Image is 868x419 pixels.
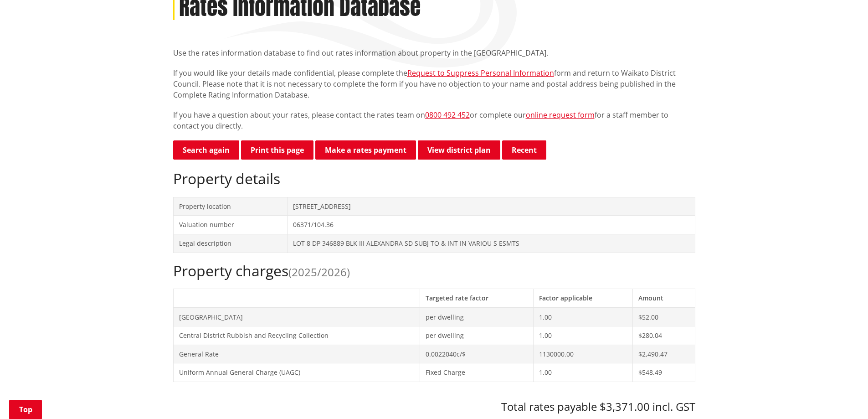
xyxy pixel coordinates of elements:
td: 1.00 [534,326,633,345]
button: Recent [502,140,546,160]
th: Factor applicable [534,289,633,307]
td: 1130000.00 [534,345,633,363]
td: [GEOGRAPHIC_DATA] [173,308,420,326]
td: Valuation number [173,216,287,234]
iframe: Messenger Launcher [826,381,859,414]
a: Request to Suppress Personal Information [407,68,554,78]
td: 06371/104.36 [287,216,695,234]
td: $280.04 [633,326,695,345]
td: 0.0022040c/$ [420,345,534,363]
th: Targeted rate factor [420,289,534,307]
p: If you would like your details made confidential, please complete the form and return to Waikato ... [173,67,695,100]
span: (2025/2026) [288,264,350,279]
td: 1.00 [534,308,633,326]
a: online request form [526,110,595,120]
td: Uniform Annual General Charge (UAGC) [173,363,420,382]
a: Top [9,400,42,419]
td: Fixed Charge [420,363,534,382]
a: 0800 492 452 [425,110,470,120]
button: Print this page [241,140,313,160]
td: $52.00 [633,308,695,326]
h2: Property charges [173,262,695,279]
th: Amount [633,289,695,307]
td: per dwelling [420,326,534,345]
td: $2,490.47 [633,345,695,363]
a: View district plan [418,140,500,160]
td: LOT 8 DP 346889 BLK III ALEXANDRA SD SUBJ TO & INT IN VARIOU S ESMTS [287,234,695,253]
p: Use the rates information database to find out rates information about property in the [GEOGRAPHI... [173,47,695,58]
td: Property location [173,197,287,216]
td: Central District Rubbish and Recycling Collection [173,326,420,345]
td: $548.49 [633,363,695,382]
td: per dwelling [420,308,534,326]
a: Search again [173,140,239,160]
h3: Total rates payable $3,371.00 incl. GST [173,400,695,414]
h2: Property details [173,170,695,187]
td: General Rate [173,345,420,363]
td: 1.00 [534,363,633,382]
p: If you have a question about your rates, please contact the rates team on or complete our for a s... [173,109,695,131]
td: [STREET_ADDRESS] [287,197,695,216]
td: Legal description [173,234,287,253]
a: Make a rates payment [315,140,416,160]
